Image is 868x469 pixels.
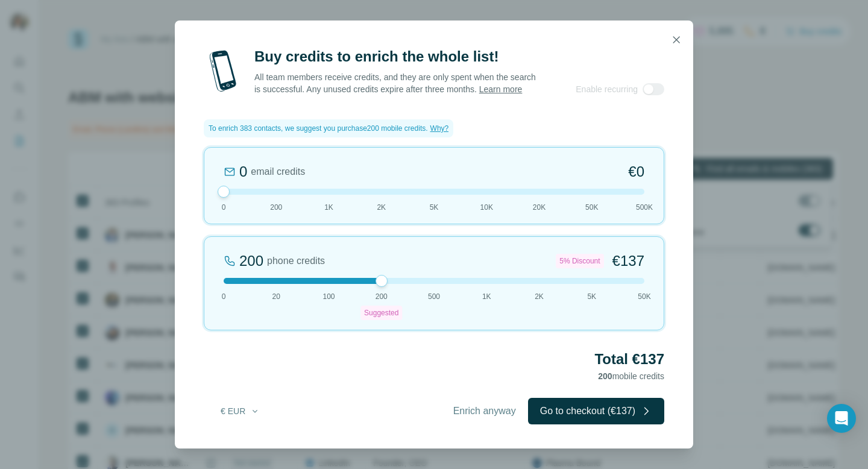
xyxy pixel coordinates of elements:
[556,254,603,268] div: 5% Discount
[376,291,388,302] span: 200
[533,202,546,213] span: 20K
[628,162,644,181] span: €0
[535,291,544,302] span: 2K
[360,306,402,320] div: Suggested
[441,398,528,424] button: Enrich anyway
[528,398,664,424] button: Go to checkout (€137)
[204,47,242,95] img: mobile-phone
[377,202,386,213] span: 2K
[453,404,516,418] span: Enrich anyway
[430,124,449,133] span: Why?
[612,251,644,271] span: €137
[222,291,226,302] span: 0
[587,291,596,302] span: 5K
[585,202,598,213] span: 50K
[239,162,247,181] div: 0
[428,291,440,302] span: 500
[204,350,664,369] h2: Total €137
[209,123,428,134] span: To enrich 383 contacts, we suggest you purchase 200 mobile credits .
[636,202,653,213] span: 500K
[322,291,335,302] span: 100
[827,404,856,433] div: Open Intercom Messenger
[222,202,226,213] span: 0
[267,254,325,268] span: phone credits
[480,202,493,213] span: 10K
[479,84,523,94] a: Learn more
[598,371,664,381] span: mobile credits
[251,165,305,179] span: email credits
[638,291,650,302] span: 50K
[272,291,280,302] span: 20
[239,251,263,271] div: 200
[576,83,638,95] span: Enable recurring
[270,202,282,213] span: 200
[598,371,612,381] span: 200
[482,291,491,302] span: 1K
[430,202,439,213] span: 5K
[254,71,537,95] p: All team members receive credits, and they are only spent when the search is successful. Any unus...
[324,202,333,213] span: 1K
[212,400,268,422] button: € EUR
